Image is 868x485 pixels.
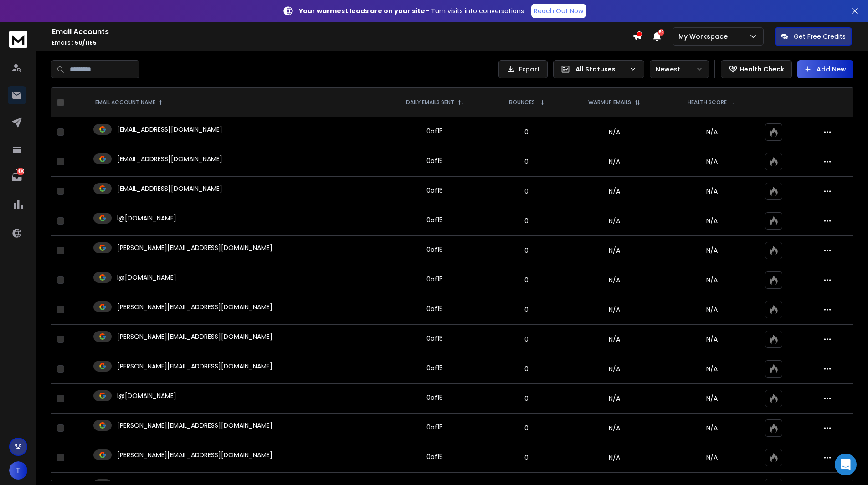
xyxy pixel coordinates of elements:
button: Add New [797,60,853,78]
button: Health Check [721,60,792,78]
p: 0 [494,453,559,462]
p: N/A [670,128,754,137]
strong: Your warmest leads are on your site [299,6,425,15]
p: N/A [670,305,754,314]
td: N/A [564,325,664,354]
p: 0 [494,364,559,373]
div: 0 of 15 [426,275,443,284]
div: 0 of 15 [426,127,443,136]
p: Reach Out Now [534,6,583,15]
button: Newest [650,60,709,78]
p: HEALTH SCORE [688,99,727,106]
h1: Email Accounts [52,26,632,37]
button: Get Free Credits [775,27,852,46]
p: [PERSON_NAME][EMAIL_ADDRESS][DOMAIN_NAME] [117,302,272,311]
div: 0 of 15 [426,215,443,225]
p: 0 [494,187,559,196]
div: 0 of 15 [426,304,443,313]
td: N/A [564,117,664,147]
div: 0 of 15 [426,393,443,402]
div: EMAIL ACCOUNT NAME [95,99,164,106]
p: N/A [670,364,754,373]
p: BOUNCES [509,99,535,106]
a: 1430 [8,168,26,186]
p: [EMAIL_ADDRESS][DOMAIN_NAME] [117,184,222,193]
p: 0 [494,424,559,433]
td: N/A [564,414,664,443]
p: Emails : [52,39,632,46]
td: N/A [564,147,664,177]
p: N/A [670,246,754,255]
p: N/A [670,157,754,166]
td: N/A [564,206,664,236]
p: N/A [670,394,754,403]
p: N/A [670,216,754,225]
button: T [9,461,27,480]
p: [PERSON_NAME][EMAIL_ADDRESS][DOMAIN_NAME] [117,243,272,252]
p: l@[DOMAIN_NAME] [117,273,176,282]
p: [EMAIL_ADDRESS][DOMAIN_NAME] [117,154,222,163]
p: – Turn visits into conversations [299,6,524,15]
img: logo [9,31,27,48]
p: 0 [494,216,559,225]
p: WARMUP EMAILS [588,99,631,106]
div: 0 of 15 [426,186,443,195]
p: All Statuses [575,65,626,74]
td: N/A [564,236,664,265]
div: 0 of 15 [426,363,443,373]
p: 0 [494,305,559,314]
p: Health Check [740,65,784,74]
p: l@[DOMAIN_NAME] [117,214,176,223]
p: [EMAIL_ADDRESS][DOMAIN_NAME] [117,125,222,134]
p: 0 [494,128,559,137]
p: N/A [670,453,754,462]
p: DAILY EMAILS SENT [406,99,454,106]
p: l@[DOMAIN_NAME] [117,391,176,400]
td: N/A [564,177,664,206]
p: 0 [494,335,559,344]
div: 0 of 15 [426,423,443,432]
div: 0 of 15 [426,156,443,165]
td: N/A [564,354,664,384]
button: Export [498,60,548,78]
p: N/A [670,187,754,196]
p: 0 [494,246,559,255]
p: [PERSON_NAME][EMAIL_ADDRESS][DOMAIN_NAME] [117,362,272,371]
td: N/A [564,384,664,414]
div: 0 of 15 [426,452,443,461]
p: [PERSON_NAME][EMAIL_ADDRESS][DOMAIN_NAME] [117,332,272,341]
span: 50 / 1185 [75,39,97,46]
p: N/A [670,424,754,433]
td: N/A [564,443,664,473]
p: 0 [494,394,559,403]
div: Open Intercom Messenger [835,454,857,475]
div: 0 of 15 [426,334,443,343]
p: Get Free Credits [794,32,846,41]
td: N/A [564,265,664,295]
p: [PERSON_NAME][EMAIL_ADDRESS][DOMAIN_NAME] [117,421,272,430]
td: N/A [564,295,664,325]
p: My Workspace [678,32,731,41]
a: Reach Out Now [531,4,586,18]
span: 50 [658,29,664,36]
p: [PERSON_NAME][EMAIL_ADDRESS][DOMAIN_NAME] [117,450,272,459]
p: 0 [494,157,559,166]
p: N/A [670,335,754,344]
p: N/A [670,276,754,285]
div: 0 of 15 [426,245,443,254]
p: 0 [494,276,559,285]
p: 1430 [17,168,24,175]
